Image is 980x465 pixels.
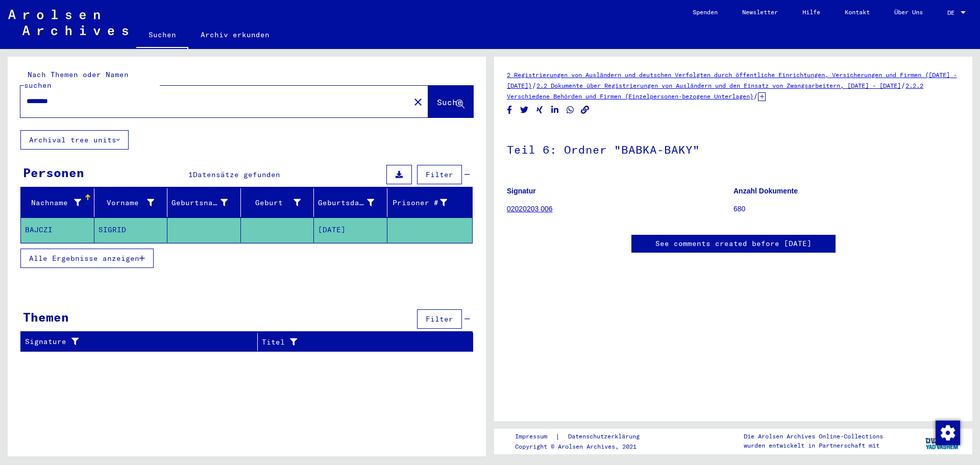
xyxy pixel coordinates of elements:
div: Personen [23,163,84,182]
button: Filter [417,309,462,329]
img: Arolsen_neg.svg [8,10,128,35]
mat-header-cell: Nachname [21,188,94,217]
a: Archiv erkunden [188,22,282,47]
div: Geburtsdatum [318,194,387,211]
div: Signature [25,334,260,350]
div: Prisoner # [391,198,448,208]
button: Share on Twitter [519,104,530,116]
div: Geburt‏ [245,194,314,211]
div: Vorname [99,198,155,208]
span: Datensätze gefunden [193,170,280,179]
button: Clear [408,91,428,112]
div: Geburtsdatum [318,198,374,208]
div: Signature [25,336,250,347]
div: Geburt‏ [245,198,301,208]
p: 680 [733,204,960,214]
button: Share on Facebook [504,104,515,116]
mat-cell: SIGRID [94,217,168,242]
span: / [753,91,758,101]
div: Geburtsname [171,194,240,211]
div: Prisoner # [391,194,460,211]
p: Copyright © Arolsen Archives, 2021 [515,442,652,451]
a: 02020203 006 [507,205,553,213]
mat-header-cell: Prisoner # [387,188,473,217]
div: Vorname [99,194,167,211]
p: Die Arolsen Archives Online-Collections [744,432,883,441]
span: 1 [188,170,193,179]
button: Share on WhatsApp [565,104,576,116]
div: Themen [23,308,69,326]
button: Copy link [580,104,591,116]
div: Nachname [25,194,94,211]
h1: Teil 6: Ordner "BABKA-BAKY" [507,126,960,171]
div: Titel [262,337,453,348]
mat-header-cell: Geburt‏ [241,188,314,217]
mat-icon: close [412,96,424,108]
mat-header-cell: Geburtsdatum [314,188,387,217]
span: Suche [437,97,462,107]
a: Suchen [136,22,188,49]
div: Titel [262,334,463,350]
mat-label: Nach Themen oder Namen suchen [24,70,129,90]
button: Filter [417,165,462,184]
mat-header-cell: Geburtsname [167,188,241,217]
mat-cell: [DATE] [314,217,387,242]
a: Impressum [515,431,555,442]
b: Signatur [507,187,536,195]
button: Suche [428,86,473,117]
span: / [901,81,905,90]
img: yv_logo.png [923,428,962,454]
a: Datenschutzerklärung [560,431,652,442]
button: Share on Xing [534,104,545,116]
span: Alle Ergebnisse anzeigen [29,254,139,263]
p: wurden entwickelt in Partnerschaft mit [744,441,883,450]
span: Filter [426,170,453,179]
button: Archival tree units [20,130,129,150]
button: Alle Ergebnisse anzeigen [20,249,154,268]
mat-header-cell: Vorname [94,188,168,217]
b: Anzahl Dokumente [733,187,798,195]
button: Share on LinkedIn [550,104,560,116]
a: 2.2 Dokumente über Registrierungen von Ausländern und den Einsatz von Zwangsarbeitern, [DATE] - [... [536,82,901,89]
span: Filter [426,314,453,324]
div: Zustimmung ändern [935,420,960,445]
a: See comments created before [DATE] [655,238,812,249]
a: 2 Registrierungen von Ausländern und deutschen Verfolgten durch öffentliche Einrichtungen, Versic... [507,71,957,89]
span: / [532,81,536,90]
div: | [515,431,652,442]
div: Nachname [25,198,81,208]
mat-cell: BAJCZI [21,217,94,242]
span: DE [947,9,959,16]
img: Zustimmung ändern [936,421,960,445]
div: Geburtsname [171,198,228,208]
